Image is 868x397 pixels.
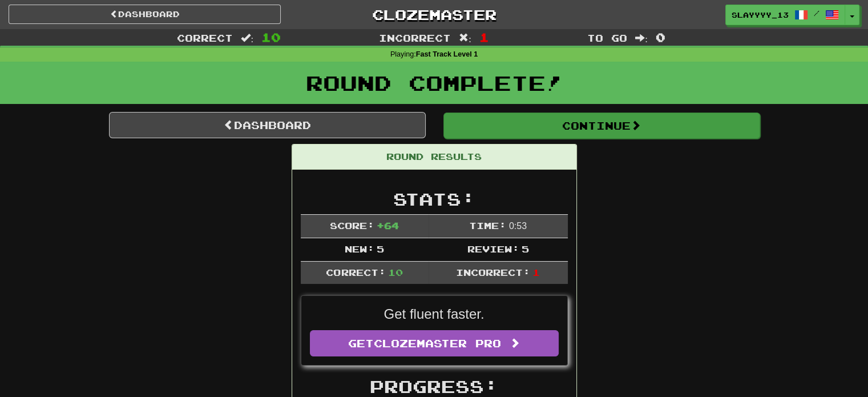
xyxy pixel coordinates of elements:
[522,243,529,254] span: 5
[467,243,519,254] span: Review:
[814,9,819,17] span: /
[656,30,665,44] span: 0
[301,377,568,396] h2: Progress:
[587,32,627,43] span: To go
[298,5,570,25] a: Clozemaster
[377,243,384,254] span: 5
[261,30,281,44] span: 10
[388,267,403,278] span: 10
[310,330,559,356] a: GetClozemaster Pro
[177,32,233,43] span: Correct
[377,220,399,231] span: + 64
[326,267,385,278] span: Correct:
[4,71,864,94] h1: Round Complete!
[241,33,253,43] span: :
[310,304,559,324] p: Get fluent faster.
[456,267,530,278] span: Incorrect:
[301,190,568,208] h2: Stats:
[469,220,506,231] span: Time:
[479,30,489,44] span: 1
[374,337,501,350] span: Clozemaster Pro
[443,113,760,139] button: Continue
[725,5,845,25] a: slayyyy_13 /
[416,50,478,58] strong: Fast Track Level 1
[732,10,789,20] span: slayyyy_13
[109,112,426,138] a: Dashboard
[532,267,540,278] span: 1
[330,220,374,231] span: Score:
[9,5,281,24] a: Dashboard
[345,243,374,254] span: New:
[635,33,648,43] span: :
[292,145,576,170] div: Round Results
[509,221,527,231] span: 0 : 53
[379,32,451,43] span: Incorrect
[459,33,471,43] span: :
